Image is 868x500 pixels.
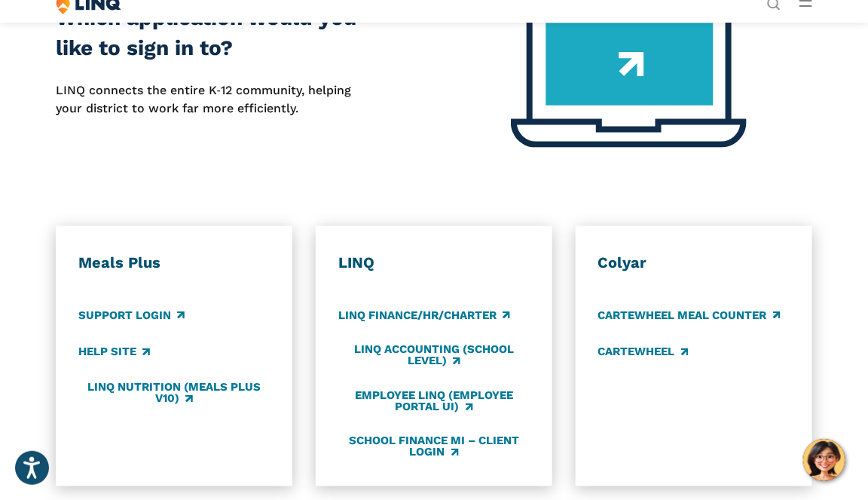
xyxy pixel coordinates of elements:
[598,307,781,324] a: CARTEWHEEL Meal Counter
[338,307,510,324] a: LINQ Finance/HR/Charter
[78,253,270,273] h3: Meals Plus
[338,389,530,414] a: Employee LINQ (Employee Portal UI)
[803,439,845,481] button: Hello, have a question? Let’s chat.
[338,434,530,459] a: School Finance MI – Client Login
[78,344,150,360] a: Help Site
[338,253,530,273] h3: LINQ
[56,81,358,118] p: LINQ connects the entire K‑12 community, helping your district to work far more efficiently.
[598,344,689,360] a: CARTEWHEEL
[78,381,270,406] a: LINQ Nutrition (Meals Plus v10)
[78,307,185,324] a: Support Login
[598,253,790,273] h3: Colyar
[56,3,358,63] h2: Which application would you like to sign in to?
[338,344,530,369] a: LINQ Accounting (school level)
